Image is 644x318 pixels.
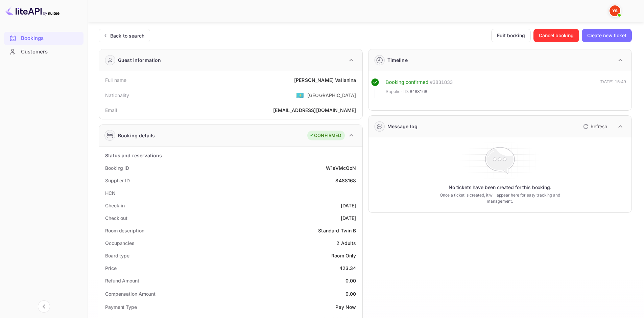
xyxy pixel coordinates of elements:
[326,164,356,172] div: W1sVMcQoN
[105,303,137,311] div: Payment Type
[105,202,125,209] div: Check-in
[336,240,356,247] div: 2 Adults
[105,189,116,197] div: HCN
[5,5,59,16] img: LiteAPI logo
[345,290,356,297] div: 0.00
[387,56,408,64] div: Timeline
[341,202,356,209] div: [DATE]
[4,32,84,44] a: Bookings
[430,78,453,86] div: # 3831833
[105,177,130,184] div: Supplier ID
[582,29,632,42] button: Create new ticket
[309,132,341,139] div: CONFIRMED
[21,48,80,56] div: Customers
[118,132,155,139] div: Booking details
[307,92,356,99] div: [GEOGRAPHIC_DATA]
[294,76,356,84] div: [PERSON_NAME] Valianina
[386,78,429,86] div: Booking confirmed
[341,214,356,222] div: [DATE]
[105,265,117,272] div: Price
[331,252,356,259] div: Room Only
[491,29,531,42] button: Edit booking
[105,252,129,259] div: Board type
[599,78,626,98] div: [DATE] 15:49
[335,303,356,311] div: Pay Now
[4,32,84,45] div: Bookings
[105,227,144,234] div: Room description
[21,35,80,42] div: Bookings
[449,184,551,191] p: No tickets have been created for this booking.
[429,192,571,204] p: Once a ticket is created, it will appear here for easy tracking and management.
[110,32,144,39] div: Back to search
[105,214,127,222] div: Check out
[105,152,162,159] div: Status and reservations
[105,107,117,114] div: Email
[610,5,620,16] img: Yandex Support
[273,107,356,114] div: [EMAIL_ADDRESS][DOMAIN_NAME]
[386,88,409,95] span: Supplier ID:
[105,76,126,84] div: Full name
[105,240,135,247] div: Occupancies
[105,92,129,99] div: Nationality
[533,29,579,42] button: Cancel booking
[335,177,356,184] div: 8488168
[105,277,139,284] div: Refund Amount
[105,290,156,297] div: Compensation Amount
[579,121,610,132] button: Refresh
[4,45,84,58] a: Customers
[387,123,418,130] div: Message log
[410,88,427,95] span: 8488168
[38,300,50,313] button: Collapse navigation
[591,123,607,130] p: Refresh
[318,227,356,234] div: Standard Twin B
[296,89,304,101] span: United States
[118,56,161,64] div: Guest information
[345,277,356,284] div: 0.00
[105,164,129,172] div: Booking ID
[4,45,84,59] div: Customers
[339,265,356,272] div: 423.34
